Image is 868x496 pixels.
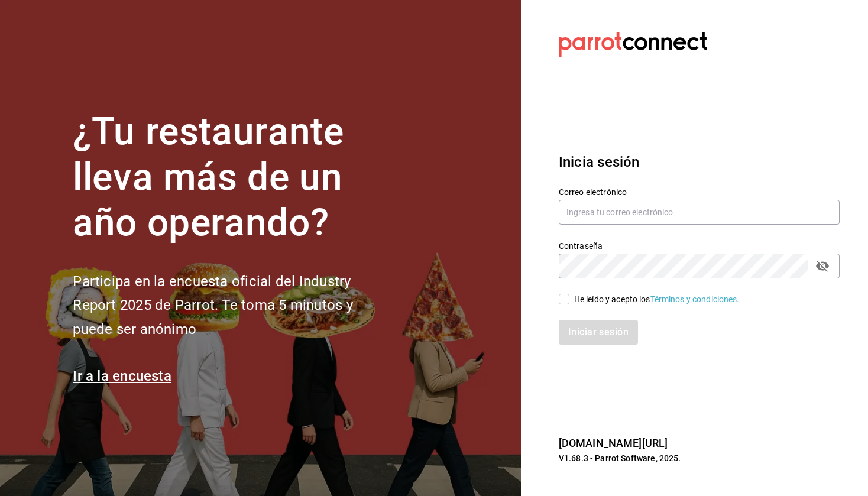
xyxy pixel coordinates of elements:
input: Ingresa tu correo electrónico [559,200,840,225]
a: Ir a la encuesta [73,368,171,384]
h3: Inicia sesión [559,151,840,173]
label: Correo electrónico [559,188,840,196]
a: [DOMAIN_NAME][URL] [559,437,668,449]
label: Contraseña [559,242,840,250]
h1: ¿Tu restaurante lleva más de un año operando? [73,109,392,245]
a: Términos y condiciones. [650,294,740,304]
h2: Participa en la encuesta oficial del Industry Report 2025 de Parrot. Te toma 5 minutos y puede se... [73,270,392,342]
button: passwordField [812,256,833,276]
p: V1.68.3 - Parrot Software, 2025. [559,452,840,464]
div: He leído y acepto los [574,293,740,306]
